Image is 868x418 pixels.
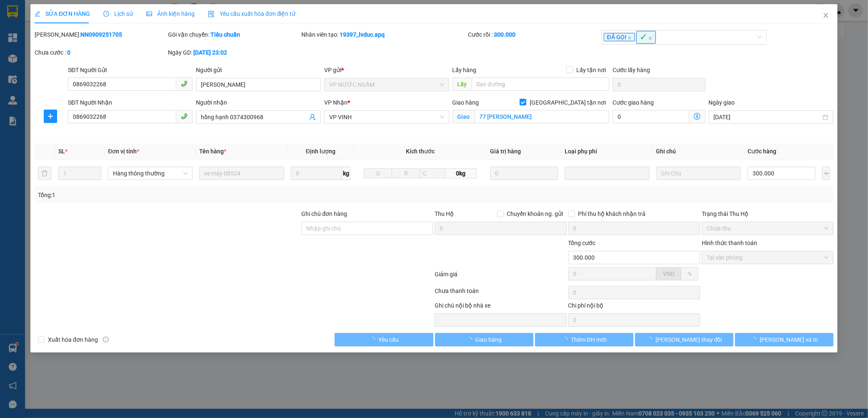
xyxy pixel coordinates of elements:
[822,167,830,180] button: plus
[196,98,321,107] div: Người nhận
[468,30,600,39] div: Cước rồi :
[823,12,829,19] span: close
[466,337,475,343] span: loading
[68,65,193,75] div: SĐT Người Gửi
[301,30,466,39] div: Nhân viên tạo:
[35,48,166,57] div: Chưa cước :
[562,337,571,343] span: loading
[38,167,51,180] button: delete
[168,30,300,39] div: Gói vận chuyển:
[210,31,240,38] b: Tiêu chuẩn
[199,167,284,180] input: VD: Bàn, Ghế
[453,67,477,73] span: Lấy hàng
[702,209,833,218] div: Trạng thái Thu Hộ
[392,168,420,178] input: R
[688,270,692,277] span: %
[67,49,70,56] b: 0
[490,148,521,155] span: Giá trị hàng
[103,11,109,17] span: clock-circle
[340,31,385,38] b: 19397_lvduc.apq
[193,49,227,56] b: [DATE] 23:02
[435,301,566,313] div: Ghi chú nội bộ nhà xe
[435,333,533,346] button: Giao hàng
[472,78,609,91] input: Dọc đường
[568,301,700,313] div: Chi phí nội bộ
[613,67,650,73] label: Cước lấy hàng
[68,98,193,107] div: SĐT Người Nhận
[628,36,632,40] span: close
[80,31,122,38] b: NN0909251705
[434,286,568,301] div: Chưa thanh toán
[663,270,675,277] span: VND
[420,168,445,178] input: C
[342,167,350,180] span: kg
[453,110,475,123] span: Giao
[335,333,433,346] button: Yêu cầu
[613,99,654,106] label: Cước giao hàng
[453,78,472,91] span: Lấy
[196,65,321,75] div: Người gửi
[435,210,454,217] span: Thu Hộ
[113,167,188,180] span: Hàng thông thường
[35,30,166,39] div: [PERSON_NAME]:
[750,337,760,343] span: loading
[573,65,609,75] span: Lấy tận nơi
[306,148,335,155] span: Định lượng
[494,31,516,38] b: 300.000
[208,11,215,18] img: icon
[575,209,649,218] span: Phí thu hộ khách nhận trả
[108,148,139,155] span: Đơn vị tính
[748,148,776,155] span: Cước hàng
[309,114,316,120] span: user-add
[714,113,821,122] input: Ngày giao
[146,10,195,17] span: Ảnh kiện hàng
[475,335,502,344] span: Giao hàng
[181,113,188,120] span: phone
[44,113,57,120] span: plus
[58,148,65,155] span: SL
[329,111,444,123] span: VP VINH
[301,222,433,235] input: Ghi chú đơn hàng
[760,335,818,344] span: [PERSON_NAME] và In
[707,251,828,264] span: Tại văn phòng
[568,240,596,246] span: Tổng cước
[571,335,606,344] span: Thêm ĐH mới
[406,148,435,155] span: Kích thước
[329,78,444,91] span: VP NƯỚC NGẦM
[35,10,90,17] span: SỬA ĐƠN HÀNG
[434,270,568,284] div: Giảm giá
[709,99,735,106] label: Ngày giao
[694,113,700,120] span: dollar-circle
[181,80,188,87] span: phone
[604,33,635,41] span: ĐÃ GỌI
[702,240,757,246] label: Hình thức thanh toán
[613,110,689,123] input: Cước giao hàng
[561,143,653,160] th: Loại phụ phí
[364,168,392,178] input: D
[475,110,609,123] input: Giao tận nơi
[168,48,300,57] div: Ngày GD:
[324,99,348,106] span: VP Nhận
[814,4,838,28] button: Close
[613,78,705,91] input: Cước lấy hàng
[445,168,477,178] span: 0kg
[324,65,449,75] div: VP gửi
[636,31,656,44] span: ✓
[655,335,722,344] span: [PERSON_NAME] thay đổi
[504,209,567,218] span: Chuyển khoản ng. gửi
[648,36,653,40] span: close
[526,98,609,107] span: [GEOGRAPHIC_DATA] tận nơi
[646,337,655,343] span: loading
[707,222,828,235] span: Chưa thu
[199,148,226,155] span: Tên hàng
[38,190,335,200] div: Tổng: 1
[103,10,133,17] span: Lịch sử
[490,167,558,180] input: 0
[369,337,378,343] span: loading
[146,11,152,17] span: picture
[208,10,296,17] span: Yêu cầu xuất hóa đơn điện tử
[653,143,744,160] th: Ghi chú
[45,335,101,344] span: Xuất hóa đơn hàng
[735,333,833,346] button: [PERSON_NAME] và In
[103,337,109,343] span: info-circle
